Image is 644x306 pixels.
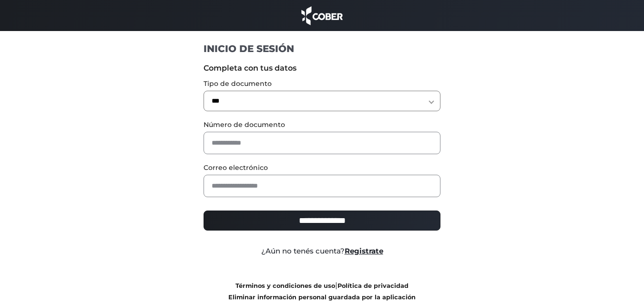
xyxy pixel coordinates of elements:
[204,79,440,89] label: Tipo de documento
[204,63,440,74] label: Completa con tus datos
[196,246,448,257] div: ¿Aún no tenés cuenta?
[204,163,440,173] label: Correo electrónico
[204,42,440,55] h1: INICIO DE SESIÓN
[196,280,448,303] div: |
[228,294,416,301] a: Eliminar información personal guardada por la aplicación
[299,5,346,26] img: cober_marca.png
[235,282,335,289] a: Términos y condiciones de uso
[345,246,383,255] a: Registrate
[337,282,409,289] a: Política de privacidad
[204,120,440,130] label: Número de documento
